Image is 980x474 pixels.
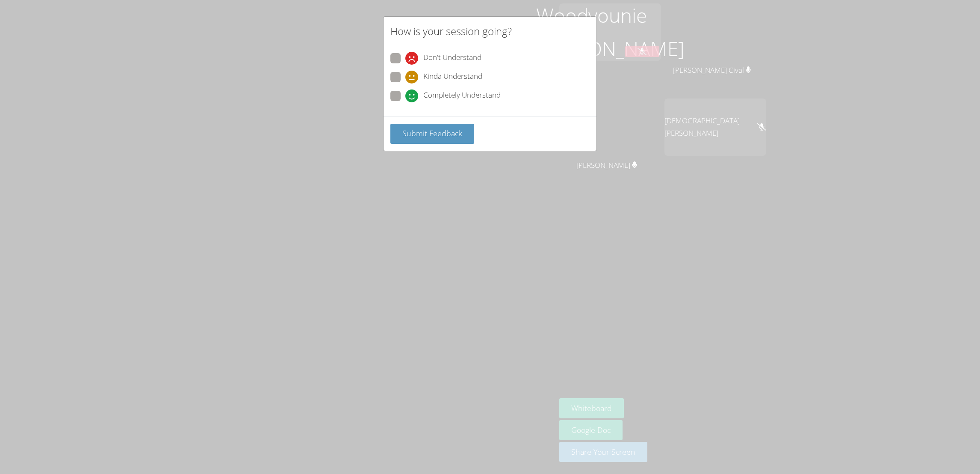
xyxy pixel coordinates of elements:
[402,128,462,138] span: Submit Feedback
[423,89,501,102] span: Completely Understand
[423,71,482,83] span: Kinda Understand
[390,24,512,39] h2: How is your session going?
[390,124,474,144] button: Submit Feedback
[423,52,481,65] span: Don't Understand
